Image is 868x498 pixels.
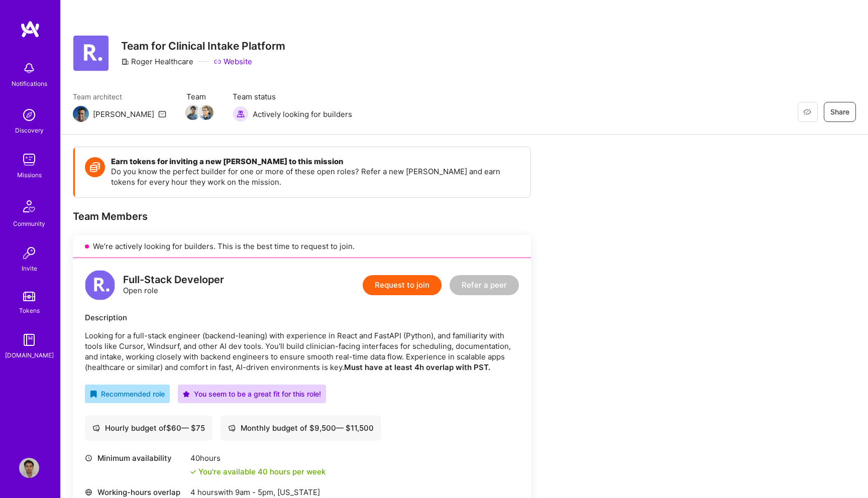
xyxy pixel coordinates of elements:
[190,469,196,475] i: icon Check
[344,362,490,372] strong: Must have at least 4h overlap with PST.
[185,105,200,120] img: Team Member Avatar
[85,453,185,463] div: Minimum availability
[17,170,42,180] div: Missions
[92,424,100,432] i: icon Cash
[85,487,185,497] div: Working-hours overlap
[199,104,212,121] a: Team Member Avatar
[123,275,224,285] div: Full-Stack Developer
[73,235,531,258] div: We’re actively looking for builders. This is the best time to request to join.
[19,105,39,125] img: discovery
[15,125,44,136] div: Discovery
[73,35,109,71] img: Company Logo
[23,292,35,301] img: tokens
[85,312,519,323] div: Description
[190,466,325,477] div: You're available 40 hours per week
[183,391,190,398] i: icon PurpleStar
[85,330,519,372] p: Looking for a full-stack engineer (backend-leaning) with experience in React and FastAPI (Python)...
[824,102,856,122] button: Share
[198,105,213,120] img: Team Member Avatar
[233,91,352,102] span: Team status
[121,40,285,52] h3: Team for Clinical Intake Platform
[85,157,105,177] img: Token icon
[73,106,89,122] img: Team Architect
[19,458,39,478] img: User Avatar
[85,488,92,496] i: icon World
[90,389,165,399] div: Recommended role
[213,56,252,67] a: Website
[5,350,54,360] div: [DOMAIN_NAME]
[19,58,39,78] img: bell
[73,210,531,223] div: Team Members
[19,330,39,350] img: guide book
[90,391,97,398] i: icon RecommendedBadge
[17,458,42,478] a: User Avatar
[19,305,40,316] div: Tokens
[19,243,39,263] img: Invite
[190,453,325,463] div: 40 hours
[111,166,520,187] p: Do you know the perfect builder for one or more of these open roles? Refer a new [PERSON_NAME] an...
[363,275,442,295] button: Request to join
[803,108,811,116] i: icon EyeClosed
[19,150,39,170] img: teamwork
[13,218,45,229] div: Community
[85,454,92,462] i: icon Clock
[183,389,321,399] div: You seem to be a great fit for this role!
[17,194,41,218] img: Community
[121,56,193,67] div: Roger Healthcare
[830,107,849,117] span: Share
[233,487,277,497] span: 9am - 5pm ,
[233,106,249,122] img: Actively looking for builders
[228,423,374,433] div: Monthly budget of $ 9,500 — $ 11,500
[111,157,520,166] h4: Earn tokens for inviting a new [PERSON_NAME] to this mission
[85,270,115,300] img: logo
[20,20,40,38] img: logo
[123,275,224,296] div: Open role
[22,263,37,274] div: Invite
[228,424,236,432] i: icon Cash
[12,78,47,89] div: Notifications
[73,91,166,102] span: Team architect
[158,110,166,118] i: icon Mail
[253,109,352,119] span: Actively looking for builders
[450,275,519,295] button: Refer a peer
[93,109,154,119] div: [PERSON_NAME]
[186,91,212,102] span: Team
[92,423,205,433] div: Hourly budget of $ 60 — $ 75
[190,487,359,497] div: 4 hours with [US_STATE]
[121,58,129,66] i: icon CompanyGray
[186,104,199,121] a: Team Member Avatar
